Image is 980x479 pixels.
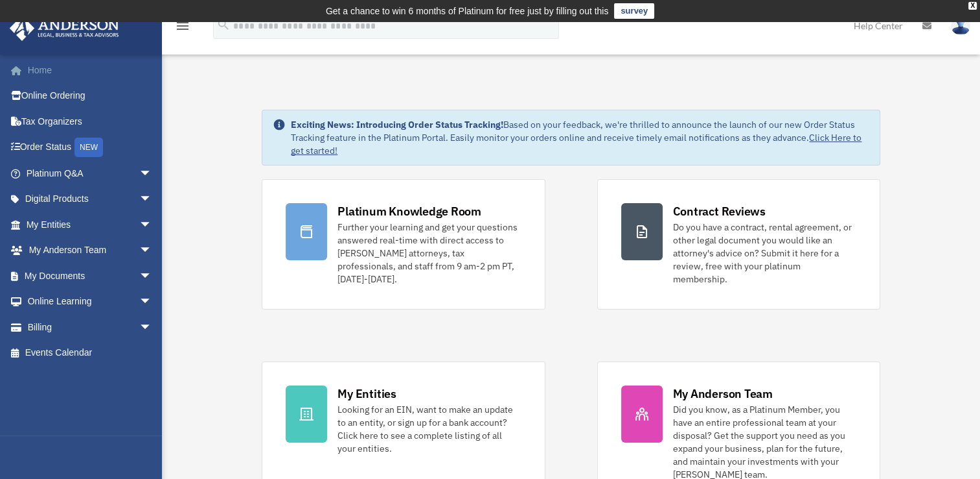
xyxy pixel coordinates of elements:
[9,134,172,161] a: Order StatusNEW
[139,160,165,187] span: arrow_drop_down
[216,18,231,32] i: search
[6,16,123,41] img: Anderson Advisors Platinum Portal
[9,212,172,238] a: My Entitiesarrow_drop_down
[9,108,172,134] a: Tax Organizers
[291,118,869,157] div: Based on your feedback, we're thrilled to announce the launch of our new Order Status Tracking fe...
[673,203,766,219] div: Contract Reviews
[262,179,545,310] a: Platinum Knowledge Room Further your learning and get your questions answered real-time with dire...
[9,186,172,212] a: Digital Productsarrow_drop_down
[9,57,172,83] a: Home
[139,289,165,315] span: arrow_drop_down
[74,138,103,157] div: NEW
[9,238,172,264] a: My Anderson Teamarrow_drop_down
[175,18,190,34] i: menu
[968,2,977,10] div: close
[139,263,165,289] span: arrow_drop_down
[291,119,503,130] strong: Exciting News: Introducing Order Status Tracking!
[9,314,172,340] a: Billingarrow_drop_down
[337,221,521,286] div: Further your learning and get your questions answered real-time with direct access to [PERSON_NAM...
[139,238,165,264] span: arrow_drop_down
[326,3,609,19] div: Get a chance to win 6 months of Platinum for free just by filling out this
[175,23,190,34] a: menu
[9,160,172,186] a: Platinum Q&Aarrow_drop_down
[9,263,172,289] a: My Documentsarrow_drop_down
[337,386,396,402] div: My Entities
[614,3,654,19] a: survey
[337,403,521,455] div: Looking for an EIN, want to make an update to an entity, or sign up for a bank account? Click her...
[673,386,773,402] div: My Anderson Team
[673,221,856,286] div: Do you have a contract, rental agreement, or other legal document you would like an attorney's ad...
[291,132,861,156] a: Click Here to get started!
[951,16,970,35] img: User Pic
[9,289,172,315] a: Online Learningarrow_drop_down
[597,179,880,310] a: Contract Reviews Do you have a contract, rental agreement, or other legal document you would like...
[139,212,165,238] span: arrow_drop_down
[139,314,165,341] span: arrow_drop_down
[9,83,172,109] a: Online Ordering
[337,203,481,219] div: Platinum Knowledge Room
[139,186,165,213] span: arrow_drop_down
[9,340,172,366] a: Events Calendar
